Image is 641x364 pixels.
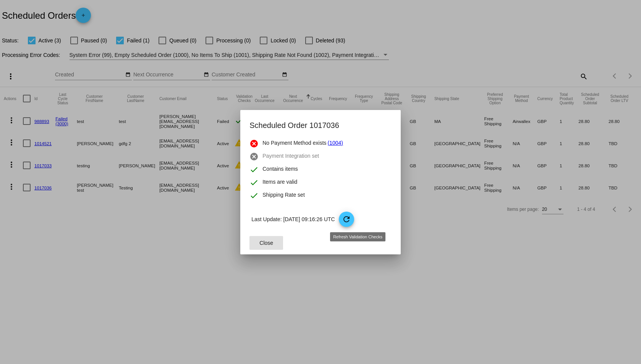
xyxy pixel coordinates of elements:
span: Close [259,240,273,246]
span: Contains items [262,165,298,174]
span: Shipping Rate set [262,191,305,200]
span: No Payment Method exists [262,139,326,148]
mat-icon: refresh [342,215,351,224]
mat-icon: cancel [249,152,259,161]
p: Last Update: [DATE] 09:16:26 UTC [251,212,392,227]
span: Payment Integration set [262,152,319,161]
button: Close dialog [249,236,283,250]
a: (1004) [328,139,343,148]
mat-icon: check [249,178,259,187]
h2: Scheduled Order 1017036 [249,119,392,131]
mat-icon: cancel [249,139,259,148]
span: Items are valid [262,178,297,187]
mat-icon: check [249,165,259,174]
mat-icon: check [249,191,259,200]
